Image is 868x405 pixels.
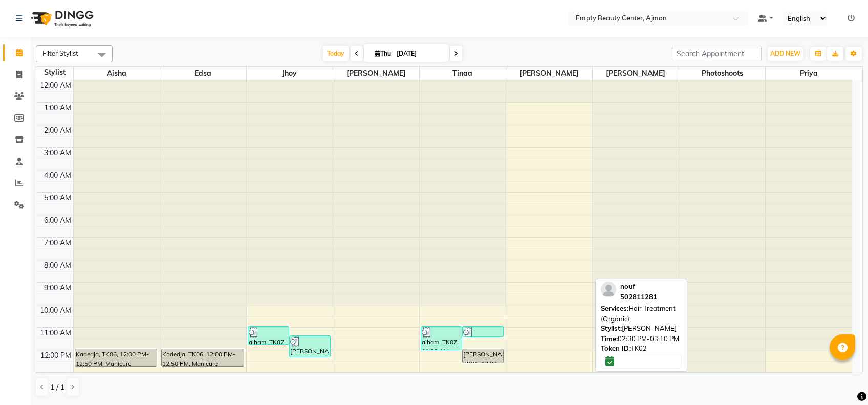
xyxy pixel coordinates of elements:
[290,336,330,357] div: [PERSON_NAME], TK08, 11:25 AM-12:25 PM, Normal Color,Normal Color
[248,327,289,344] div: alham, TK07, 11:00 AM-11:50 AM, Manicure Pedicure
[162,349,244,366] div: Kadedja, TK06, 12:00 PM-12:50 PM, Manicure Pedicure
[506,67,592,80] span: [PERSON_NAME]
[601,282,616,297] img: profile
[38,305,73,316] div: 10:00 AM
[768,47,803,61] button: ADD NEW
[420,67,506,80] span: Tinaa
[42,103,73,114] div: 1:00 AM
[74,67,160,80] span: Aisha
[463,327,503,336] div: alham, TK07, 11:00 AM-11:30 AM, Hair Wash
[601,334,682,344] div: 02:30 PM-03:10 PM
[770,50,800,57] span: ADD NEW
[672,46,762,61] input: Search Appointment
[601,304,628,312] span: Services:
[38,80,73,91] div: 12:00 AM
[593,67,679,80] span: [PERSON_NAME]
[38,350,73,361] div: 12:00 PM
[620,292,657,302] div: 502811281
[42,238,73,249] div: 7:00 AM
[42,260,73,271] div: 8:00 AM
[679,67,765,80] span: Photoshoots
[42,125,73,136] div: 2:00 AM
[323,46,349,61] span: Today
[825,364,858,395] iframe: chat widget
[394,46,445,61] input: 2025-09-04
[42,170,73,181] div: 4:00 AM
[601,334,618,343] span: Time:
[42,283,73,294] div: 9:00 AM
[42,373,73,384] div: 1:00 PM
[333,67,419,80] span: [PERSON_NAME]
[42,215,73,226] div: 6:00 AM
[42,148,73,159] div: 3:00 AM
[463,349,503,363] div: [PERSON_NAME], TK01, 12:00 PM-12:40 PM, Hair Treatment (Organic)
[75,349,157,366] div: Kadedja, TK06, 12:00 PM-12:50 PM, Manicure Pedicure
[42,49,78,57] span: Filter Stylist
[601,324,682,334] div: [PERSON_NAME]
[26,4,96,33] img: logo
[620,282,635,290] span: nouf
[160,67,246,80] span: Edsa
[601,304,676,323] span: Hair Treatment (Organic)
[601,344,631,352] span: Token ID:
[50,382,64,393] span: 1 / 1
[601,324,622,332] span: Stylist:
[36,67,73,78] div: Stylist
[247,67,333,80] span: jhoy
[421,327,462,350] div: alham, TK07, 11:00 AM-12:05 PM, Hair Blow Dry (straight)
[42,193,73,204] div: 5:00 AM
[372,50,394,57] span: Thu
[766,67,852,80] span: Priya
[38,328,73,339] div: 11:00 AM
[601,344,682,354] div: TK02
